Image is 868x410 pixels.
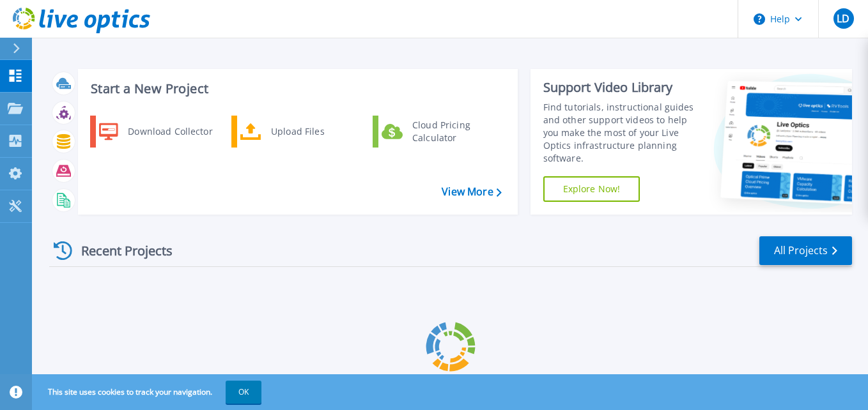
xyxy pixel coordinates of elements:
div: Recent Projects [49,235,190,266]
div: Find tutorials, instructional guides and other support videos to help you make the most of your L... [543,101,703,165]
span: LD [837,13,849,24]
a: Download Collector [90,116,221,148]
a: Cloud Pricing Calculator [373,116,504,148]
button: OK [226,381,261,404]
span: This site uses cookies to track your navigation. [35,381,261,404]
a: Upload Files [231,116,362,148]
div: Upload Files [265,119,359,144]
a: Explore Now! [543,176,640,202]
div: Cloud Pricing Calculator [406,119,500,144]
a: View More [442,186,501,198]
h3: Start a New Project [91,82,501,96]
div: Download Collector [121,119,218,144]
a: All Projects [759,236,852,265]
div: Support Video Library [543,79,703,96]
